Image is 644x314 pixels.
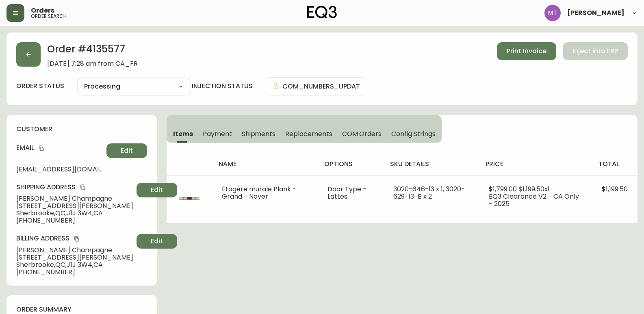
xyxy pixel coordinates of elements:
span: Items [173,130,193,138]
span: [DATE] 7:28 am from CA_FR [47,60,138,67]
span: 3020-646-13 x 1, 3020-629-13-B x 2 [393,184,465,201]
span: [PERSON_NAME] [567,10,624,16]
span: Payment [203,130,232,138]
button: copy [37,144,46,152]
h4: options [324,160,377,169]
h4: sku details [390,160,473,169]
h4: Shipping Address [16,183,133,192]
span: [PERSON_NAME] Champagne [16,195,133,202]
button: Edit [106,143,147,158]
h2: Order # 4135577 [47,42,138,60]
h4: Billing Address [16,234,133,243]
span: Edit [151,237,163,246]
span: Replacements [285,130,332,138]
span: Config Strings [391,130,435,138]
h4: price [486,160,585,169]
img: logo [307,6,337,19]
span: EQ3 Clearance V2 - CA Only - 2025 [489,192,579,208]
h4: order summary [16,305,147,314]
h4: injection status [192,82,253,91]
span: Edit [151,186,163,195]
span: COM Orders [342,130,382,138]
h4: name [219,160,311,169]
span: [PERSON_NAME] Champagne [16,247,133,254]
span: [STREET_ADDRESS][PERSON_NAME] [16,202,133,210]
span: [PHONE_NUMBER] [16,269,133,276]
span: Sherbrooke , QC , J1J 3W4 , CA [16,261,133,269]
span: Edit [121,146,133,155]
h4: customer [16,125,147,134]
h4: total [598,160,631,169]
span: [STREET_ADDRESS][PERSON_NAME] [16,254,133,261]
span: $1,199.50 x 1 [518,184,550,194]
label: order status [16,82,64,91]
button: Print Invoice [497,42,556,60]
span: [EMAIL_ADDRESS][DOMAIN_NAME] [16,166,103,173]
button: copy [73,235,81,243]
span: Print Invoice [507,47,546,56]
span: Étagère murale Plank - Grand - Noyer [222,184,296,201]
li: Door Type - Lattes [327,186,374,200]
img: 3020-64X-400-1-cm64haws70loi0154y4nbcrcb.jpg [176,186,202,212]
span: [PHONE_NUMBER] [16,217,133,224]
h5: order search [31,14,67,19]
span: $1,799.00 [489,184,517,194]
button: Edit [137,183,177,197]
h4: Email [16,143,103,152]
button: Edit [137,234,177,249]
span: $1,199.50 [602,184,628,194]
span: Orders [31,7,54,14]
span: Shipments [242,130,276,138]
img: 397d82b7ede99da91c28605cdd79fceb [544,5,561,21]
span: Sherbrooke , QC , J1J 3W4 , CA [16,210,133,217]
button: copy [79,183,87,191]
